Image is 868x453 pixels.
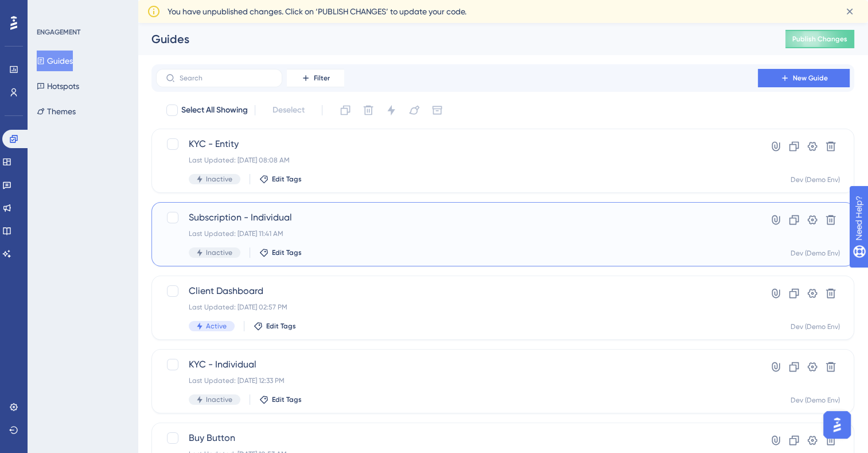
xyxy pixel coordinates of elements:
button: Guides [37,51,73,71]
div: Dev (Demo Env) [791,322,840,331]
button: Edit Tags [259,248,302,257]
div: Dev (Demo Env) [791,175,840,184]
button: New Guide [758,69,850,87]
div: Last Updated: [DATE] 11:41 AM [189,229,725,238]
button: Hotspots [37,76,79,96]
span: Buy Button [189,431,725,445]
button: Themes [37,101,76,122]
span: Inactive [206,395,232,404]
span: Inactive [206,248,232,257]
span: KYC - Individual [189,358,725,371]
div: Dev (Demo Env) [791,249,840,258]
div: Last Updated: [DATE] 08:08 AM [189,156,725,165]
span: Filter [314,73,330,83]
div: Last Updated: [DATE] 12:33 PM [189,376,725,385]
div: Dev (Demo Env) [791,396,840,405]
span: Subscription - Individual [189,211,725,224]
span: New Guide [793,73,828,83]
span: Inactive [206,175,232,184]
span: You have unpublished changes. Click on ‘PUBLISH CHANGES’ to update your code. [168,5,466,18]
div: Guides [151,31,757,47]
span: KYC - Entity [189,137,725,151]
span: Publish Changes [792,34,847,44]
div: Last Updated: [DATE] 02:57 PM [189,303,725,312]
iframe: UserGuiding AI Assistant Launcher [820,408,854,442]
button: Deselect [262,100,315,121]
span: Edit Tags [272,395,302,404]
span: Active [206,322,227,331]
span: Deselect [273,103,305,117]
span: Edit Tags [266,322,296,331]
span: Need Help? [27,3,72,17]
span: Client Dashboard [189,284,725,298]
button: Publish Changes [785,30,854,48]
span: Edit Tags [272,175,302,184]
button: Edit Tags [259,395,302,404]
span: Select All Showing [181,103,248,117]
button: Edit Tags [254,322,296,331]
button: Edit Tags [259,175,302,184]
button: Filter [287,69,344,87]
span: Edit Tags [272,248,302,257]
div: ENGAGEMENT [37,28,80,37]
input: Search [180,74,273,82]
